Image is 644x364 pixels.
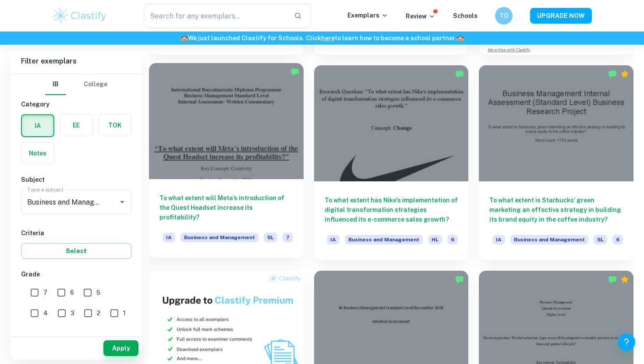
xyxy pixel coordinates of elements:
div: Premium [620,70,629,78]
span: 2 [97,308,100,318]
span: 6 [612,235,623,244]
span: SL [264,233,277,242]
a: To what extent will Meta’s introduction of the Quest Headset increase its profitability?IABusines... [149,65,304,260]
button: TOK [99,115,131,136]
p: Review [406,11,435,21]
a: To what extent has Nike's implementation of digital transformation strategies influenced its e-co... [314,65,469,260]
h6: Criteria [21,228,131,238]
h6: TO [499,11,509,21]
p: Exemplars [347,11,388,20]
button: IA [22,115,53,136]
span: Business and Management [180,233,258,242]
span: SL [594,235,607,244]
span: 3 [71,308,74,318]
span: Business and Management [510,235,588,244]
h6: Filter exemplars [11,49,142,74]
h6: Subject [21,175,131,184]
img: Marked [455,275,464,284]
span: IA [163,233,175,242]
span: 6 [70,288,74,297]
span: 1 [123,308,126,318]
input: Search for any exemplars... [144,4,287,28]
a: To what extent is Starbucks’ green marketing an effective strategy in building its brand equity i... [479,65,633,260]
span: 7 [43,288,47,297]
h6: To what extent has Nike's implementation of digital transformation strategies influenced its e-co... [325,195,458,224]
div: Filter type choice [45,74,107,95]
button: IB [45,74,66,95]
img: Marked [290,67,299,76]
button: Notes [21,143,54,164]
span: IA [492,235,505,244]
button: EE [60,115,92,136]
img: Clastify logo [52,7,108,25]
span: 7 [283,233,293,242]
button: Open [116,196,128,208]
span: 6 [447,235,458,244]
span: 4 [43,308,48,318]
button: Apply [103,340,138,356]
a: here [321,35,335,42]
h6: Level [21,332,131,342]
h6: To what extent will Meta’s introduction of the Quest Headset increase its profitability? [159,193,293,222]
h6: To what extent is Starbucks’ green marketing an effective strategy in building its brand equity i... [489,195,623,224]
span: Business and Management [345,235,423,244]
button: UPGRADE NOW [530,8,592,24]
button: TO [495,7,513,25]
button: Select [21,243,131,259]
h6: Category [21,99,131,109]
span: IA [327,235,340,244]
span: 🏫 [456,35,464,42]
img: Marked [608,275,617,284]
a: Schools [453,12,478,19]
img: Marked [608,70,617,78]
h6: We just launched Clastify for Schools. Click to learn how to become a school partner. [2,33,642,43]
div: Premium [620,275,629,284]
span: 5 [96,288,100,297]
span: 🏫 [180,35,188,42]
img: Marked [455,70,464,78]
button: College [84,74,107,95]
h6: Grade [21,269,131,279]
span: HL [428,235,442,244]
a: Advertise with Clastify [488,47,530,53]
label: Type a subject [27,186,64,193]
button: Help and Feedback [618,333,635,351]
